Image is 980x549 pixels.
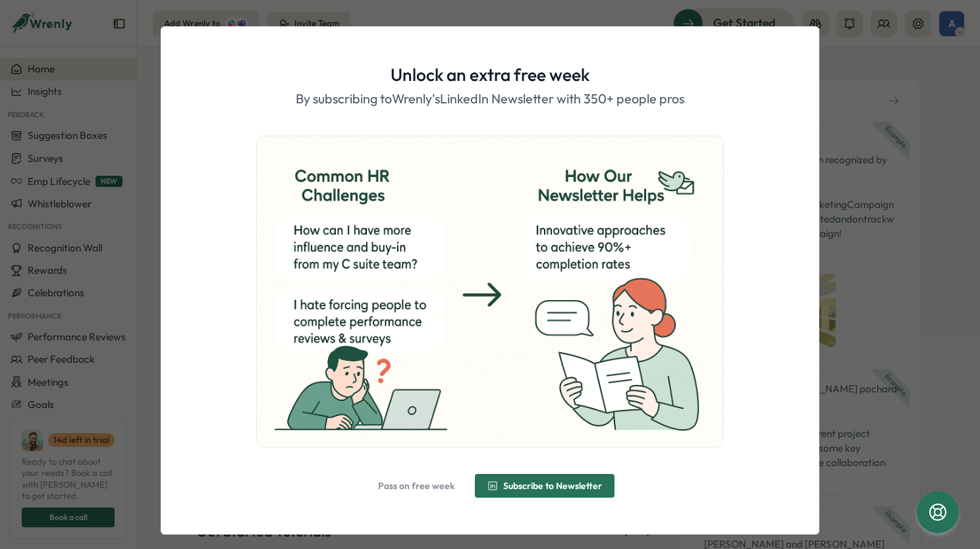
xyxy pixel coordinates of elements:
[296,89,684,109] p: By subscribing to Wrenly's LinkedIn Newsletter with 350+ people pros
[503,481,602,490] span: Subscribe to Newsletter
[391,63,589,86] h1: Unlock an extra free week
[257,136,723,447] img: ChatGPT Image
[475,474,614,498] button: Subscribe to Newsletter
[366,474,467,498] button: Pass on free week
[378,481,454,490] span: Pass on free week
